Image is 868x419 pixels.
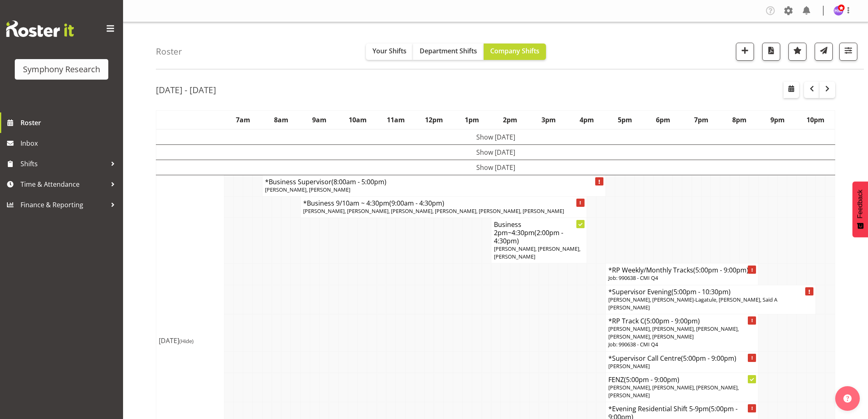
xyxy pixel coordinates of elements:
h4: Business 2pm~4:30pm [494,220,584,245]
th: 8pm [720,110,758,129]
button: Highlight an important date within the roster. [788,43,806,61]
span: Finance & Reporting [21,199,107,211]
td: Show [DATE] [156,160,835,175]
th: 10am [338,110,377,129]
button: Download a PDF of the roster according to the set date range. [762,43,780,61]
button: Department Shifts [413,44,484,60]
img: Rosterit website logo [6,21,74,37]
span: Your Shifts [372,46,407,55]
img: hitesh-makan1261.jpg [834,6,843,16]
span: (5:00pm - 9:00pm) [644,316,700,325]
button: Your Shifts [366,44,413,60]
button: Feedback - Show survey [852,181,868,237]
div: Symphony Research [23,63,100,76]
th: 7am [224,110,262,129]
td: Show [DATE] [156,144,835,160]
th: 9pm [758,110,797,129]
th: 1pm [453,110,491,129]
button: Filter Shifts [839,43,857,61]
td: Show [DATE] [156,129,835,145]
span: (2:00pm - 4:30pm) [494,228,563,245]
th: 10pm [797,110,835,129]
span: [PERSON_NAME], [PERSON_NAME], [PERSON_NAME], [PERSON_NAME] [608,384,739,399]
span: Time & Attendance [21,178,107,190]
h4: *Business 9/10am ~ 4:30pm [303,199,584,207]
button: Select a specific date within the roster. [783,82,799,98]
th: 6pm [644,110,682,129]
span: Department Shifts [420,46,477,55]
span: (5:00pm - 9:00pm) [681,354,736,363]
span: [PERSON_NAME], [PERSON_NAME], [PERSON_NAME], [PERSON_NAME], [PERSON_NAME] [608,325,739,340]
span: [PERSON_NAME], [PERSON_NAME], [PERSON_NAME], [PERSON_NAME], [PERSON_NAME], [PERSON_NAME] [303,207,564,215]
h4: Roster [156,47,182,56]
th: 9am [300,110,338,129]
th: 5pm [606,110,644,129]
span: [PERSON_NAME], [PERSON_NAME], [PERSON_NAME] [494,245,580,260]
span: [PERSON_NAME], [PERSON_NAME] [265,186,350,193]
span: (5:00pm - 10:30pm) [672,287,731,296]
p: Job: 990638 - CMI Q4 [608,274,756,282]
h4: *Business Supervisor [265,178,603,186]
th: 3pm [530,110,568,129]
span: Inbox [21,137,119,149]
th: 7pm [682,110,720,129]
h4: FENZ [608,375,756,384]
span: (5:00pm - 9:00pm) [693,266,749,275]
th: 12pm [415,110,453,129]
img: help-xxl-2.png [843,394,852,403]
th: 11am [377,110,415,129]
th: 8am [262,110,300,129]
span: (8:00am - 5:00pm) [331,177,386,186]
span: [PERSON_NAME], [PERSON_NAME]-Lagatule, [PERSON_NAME], Said A [PERSON_NAME] [608,296,777,311]
span: Roster [21,117,119,129]
span: Shifts [21,158,107,170]
h4: *RP Track C [608,317,756,325]
span: (Hide) [179,337,194,345]
th: 2pm [491,110,529,129]
h4: *Supervisor Evening [608,288,813,296]
button: Company Shifts [484,44,546,60]
h2: [DATE] - [DATE] [156,85,216,95]
span: (5:00pm - 9:00pm) [624,375,679,384]
h4: *RP Weekly/Monthly Tracks [608,266,756,274]
button: Send a list of all shifts for the selected filtered period to all rostered employees. [815,43,833,61]
th: 4pm [568,110,606,129]
span: [PERSON_NAME] [608,362,650,370]
p: Job: 990638 - CMI Q4 [608,341,756,348]
h4: *Supervisor Call Centre [608,354,756,362]
span: Company Shifts [490,46,539,55]
span: Feedback [857,190,864,218]
span: (9:00am - 4:30pm) [389,199,444,208]
button: Add a new shift [736,43,754,61]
